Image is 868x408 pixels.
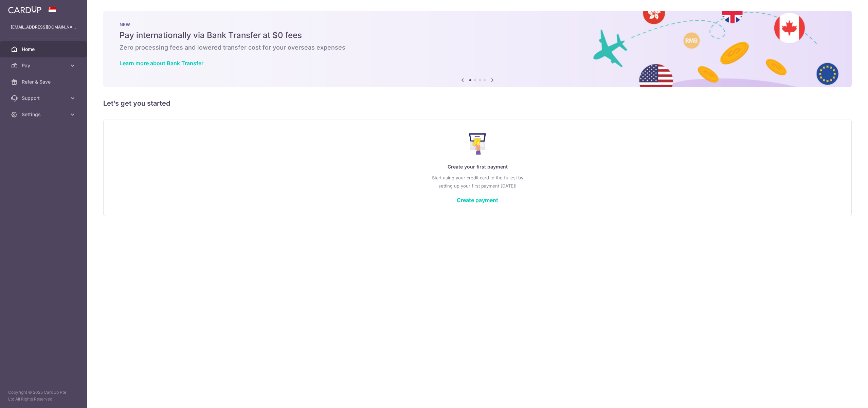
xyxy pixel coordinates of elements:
[120,30,835,41] h5: Pay internationally via Bank Transfer at $0 fees
[8,5,41,14] img: CardUp
[22,95,67,102] span: Support
[22,62,67,69] span: Pay
[117,163,838,171] p: Create your first payment
[457,197,498,203] a: Create payment
[469,133,486,155] img: Make Payment
[120,60,203,67] a: Learn more about Bank Transfer
[22,111,67,118] span: Settings
[120,43,835,52] h6: Zero processing fees and lowered transfer cost for your overseas expenses
[824,388,861,405] iframe: Opens a widget where you can find more information
[11,24,76,31] p: [EMAIL_ADDRESS][DOMAIN_NAME]
[103,11,852,87] img: Bank transfer banner
[22,46,67,53] span: Home
[117,174,838,190] p: Start using your credit card to the fullest by setting up your first payment [DATE]!
[22,78,67,85] span: Refer & Save
[103,98,852,109] h5: Let’s get you started
[120,22,835,27] p: NEW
